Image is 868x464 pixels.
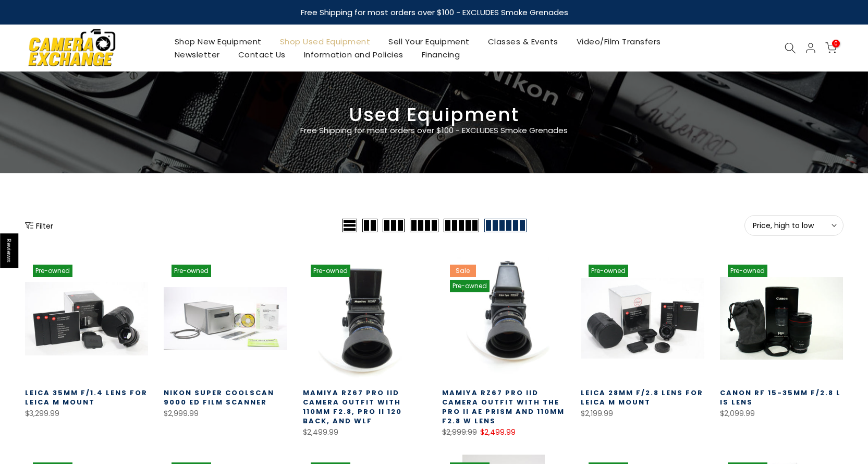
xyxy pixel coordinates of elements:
a: Shop Used Equipment [271,35,380,48]
a: Leica 28mm f/2.8 Lens for Leica M Mount [581,388,703,407]
div: $2,999.99 [164,407,287,420]
del: $2,999.99 [442,427,477,437]
a: Newsletter [165,48,229,61]
strong: Free Shipping for most orders over $100 - EXCLUDES Smoke Grenades [300,7,568,18]
a: Canon RF 15-35mm F/2.8 L IS Lens [720,388,841,407]
a: 0 [825,42,837,54]
p: Free Shipping for most orders over $100 - EXCLUDES Smoke Grenades [239,124,630,137]
span: 0 [832,40,840,47]
a: Sell Your Equipment [380,35,479,48]
a: Video/Film Transfers [567,35,670,48]
a: Contact Us [229,48,295,61]
a: Mamiya RZ67 Pro IID Camera Outfit with 110MM F2.8, Pro II 120 Back, and WLF [303,388,402,426]
span: Price, high to low [753,221,835,230]
a: Nikon Super Coolscan 9000 ED Film Scanner [164,388,274,407]
div: $2,499.99 [303,426,426,439]
a: Financing [412,48,469,61]
a: Classes & Events [479,35,567,48]
h3: Used Equipment [25,108,843,122]
div: $3,299.99 [25,407,149,420]
a: Leica 35mm f/1.4 Lens for Leica M Mount [25,388,148,407]
button: Show filters [25,220,53,231]
a: Mamiya RZ67 Pro IID Camera Outfit with the Pro II AE Prism and 110MM F2.8 W Lens [442,388,565,426]
ins: $2,499.99 [480,426,516,439]
div: $2,199.99 [581,407,704,420]
button: Price, high to low [744,215,843,236]
div: $2,099.99 [720,407,843,420]
a: Shop New Equipment [165,35,271,48]
a: Information and Policies [295,48,412,61]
